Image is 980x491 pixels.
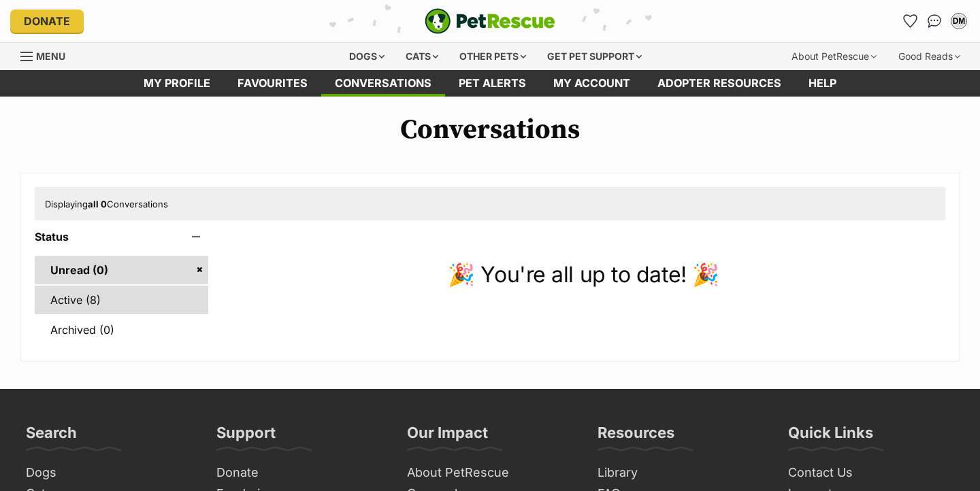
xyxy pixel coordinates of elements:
a: Favourites [224,70,321,97]
a: Pet alerts [445,70,540,97]
div: Good Reads [889,43,970,70]
h3: Search [26,423,77,450]
div: Dogs [340,43,394,70]
a: Help [795,70,850,97]
a: My profile [130,70,224,97]
img: logo-e224e6f780fb5917bec1dbf3a21bbac754714ae5b6737aabdf751b685950b380.svg [425,8,555,34]
span: Menu [36,50,65,62]
a: Archived (0) [35,316,208,344]
a: conversations [321,70,445,97]
a: Donate [211,462,388,484]
ul: Account quick links [899,10,970,32]
strong: all 0 [88,199,107,209]
a: My account [540,70,644,97]
a: Adopter resources [644,70,795,97]
a: PetRescue [425,8,555,34]
a: Conversations [924,10,945,32]
h3: Our Impact [407,423,488,450]
a: Unread (0) [35,256,208,284]
div: About PetRescue [782,43,886,70]
header: Status [35,231,208,243]
a: About PetRescue [402,462,578,484]
button: My account [948,10,970,32]
div: DM [952,14,966,28]
span: Displaying Conversations [45,199,168,209]
a: Contact Us [783,462,960,484]
h3: Resources [598,423,674,450]
h3: Quick Links [788,423,873,450]
a: Donate [10,10,84,33]
div: Other pets [450,43,536,70]
img: chat-41dd97257d64d25036548639549fe6c8038ab92f7586957e7f3b1b290dea8141.svg [928,14,942,28]
p: 🎉 You're all up to date! 🎉 [222,258,945,291]
a: Dogs [20,462,197,484]
a: Menu [20,43,75,67]
div: Get pet support [538,43,651,70]
a: Favourites [899,10,921,32]
a: Active (8) [35,286,208,314]
a: Library [592,462,769,484]
h3: Support [216,423,276,450]
div: Cats [396,43,448,70]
